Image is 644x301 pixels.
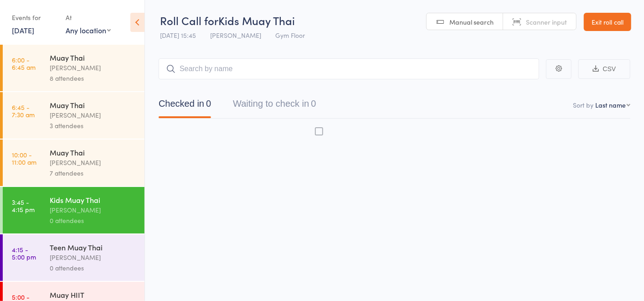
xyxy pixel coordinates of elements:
div: 0 [206,99,211,109]
div: [PERSON_NAME] [50,157,137,168]
time: 3:45 - 4:15 pm [12,198,35,213]
button: CSV [578,59,630,79]
div: 0 attendees [50,215,137,226]
label: Sort by [573,100,593,109]
a: 6:45 -7:30 amMuay Thai[PERSON_NAME]3 attendees [3,92,144,139]
a: 3:45 -4:15 pmKids Muay Thai[PERSON_NAME]0 attendees [3,187,144,234]
div: [PERSON_NAME] [50,205,137,215]
button: Checked in0 [159,94,211,118]
div: Teen Muay Thai [50,242,137,252]
div: Muay HIIT [50,290,137,300]
span: Roll Call for [160,13,218,28]
div: Muay Thai [50,100,137,110]
time: 6:00 - 6:45 am [12,56,36,71]
div: 0 [311,99,316,109]
div: [PERSON_NAME] [50,252,137,263]
a: [DATE] [12,25,34,35]
input: Search by name [159,58,539,79]
div: 0 attendees [50,263,137,273]
span: Gym Floor [275,31,305,40]
div: Muay Thai [50,147,137,157]
div: Any location [66,25,111,35]
span: Kids Muay Thai [218,13,295,28]
button: Waiting to check in0 [233,94,316,118]
span: Scanner input [526,17,567,26]
span: Manual search [449,17,494,26]
time: 6:45 - 7:30 am [12,104,35,118]
time: 4:15 - 5:00 pm [12,246,36,260]
div: 7 attendees [50,168,137,178]
a: 10:00 -11:00 amMuay Thai[PERSON_NAME]7 attendees [3,140,144,186]
div: Events for [12,10,57,25]
span: [PERSON_NAME] [210,31,261,40]
span: [DATE] 15:45 [160,31,196,40]
div: At [66,10,111,25]
time: 10:00 - 11:00 am [12,151,36,166]
div: 8 attendees [50,73,137,83]
div: [PERSON_NAME] [50,110,137,120]
a: 4:15 -5:00 pmTeen Muay Thai[PERSON_NAME]0 attendees [3,234,144,281]
div: Last name [595,100,626,109]
div: Kids Muay Thai [50,195,137,205]
div: 3 attendees [50,120,137,131]
div: Muay Thai [50,52,137,62]
a: 6:00 -6:45 amMuay Thai[PERSON_NAME]8 attendees [3,45,144,91]
div: [PERSON_NAME] [50,62,137,73]
a: Exit roll call [584,13,631,31]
